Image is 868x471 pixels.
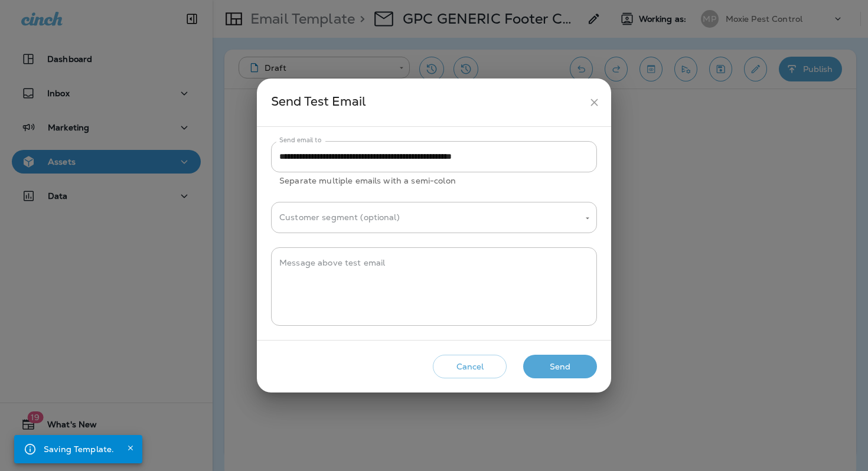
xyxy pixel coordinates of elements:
[583,91,605,113] button: close
[582,213,593,224] button: Open
[123,441,138,455] button: Close
[279,174,589,188] p: Separate multiple emails with a semi-colon
[433,355,507,379] button: Cancel
[44,439,114,460] div: Saving Template.
[271,91,583,113] div: Send Test Email
[279,136,321,145] label: Send email to
[523,355,597,379] button: Send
